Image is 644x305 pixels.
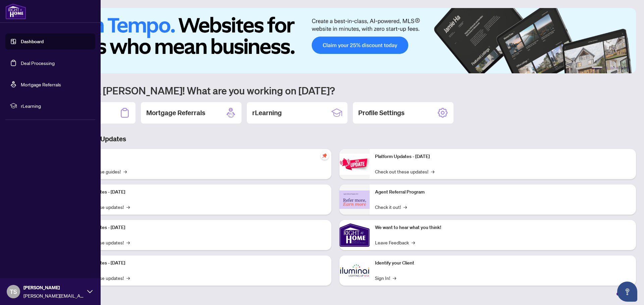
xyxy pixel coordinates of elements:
span: → [123,168,127,175]
h2: rLearning [252,108,282,118]
h1: Welcome back [PERSON_NAME]! What are you working on [DATE]? [35,84,636,97]
p: Platform Updates - [DATE] [70,224,326,231]
button: 2 [605,67,608,69]
p: Platform Updates - [DATE] [70,188,326,196]
p: Platform Updates - [DATE] [375,153,631,160]
button: 3 [610,67,613,69]
img: logo [5,3,26,19]
img: Platform Updates - June 23, 2025 [339,154,370,175]
button: Open asap [617,282,637,302]
a: Leave Feedback→ [375,239,415,246]
span: TS [10,287,17,296]
span: → [431,168,434,175]
span: pushpin [321,152,329,160]
p: Agent Referral Program [375,188,631,196]
a: Mortgage Referrals [21,81,61,87]
img: Agent Referral Program [339,190,370,209]
span: → [126,274,130,282]
a: Check out these updates!→ [375,168,434,175]
span: → [126,203,130,211]
h2: Mortgage Referrals [146,108,205,118]
button: 1 [592,67,602,69]
h3: Brokerage & Industry Updates [35,134,636,144]
span: rLearning [21,102,91,109]
button: 5 [621,67,624,69]
span: → [126,239,130,246]
a: Check it out!→ [375,203,407,211]
a: Dashboard [21,39,44,45]
p: Identify your Client [375,259,631,267]
span: [PERSON_NAME] [23,284,84,291]
p: Platform Updates - [DATE] [70,259,326,267]
button: 6 [627,67,629,69]
span: → [393,274,396,282]
a: Deal Processing [21,60,55,66]
p: Self-Help [70,153,326,160]
img: Slide 0 [35,8,636,73]
span: → [412,239,415,246]
button: 4 [616,67,619,69]
img: Identify your Client [339,255,370,286]
span: → [404,203,407,211]
p: We want to hear what you think! [375,224,631,231]
h2: Profile Settings [358,108,405,118]
a: Sign In!→ [375,274,396,282]
img: We want to hear what you think! [339,220,370,250]
span: [PERSON_NAME][EMAIL_ADDRESS][PERSON_NAME][DOMAIN_NAME] [23,292,84,299]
